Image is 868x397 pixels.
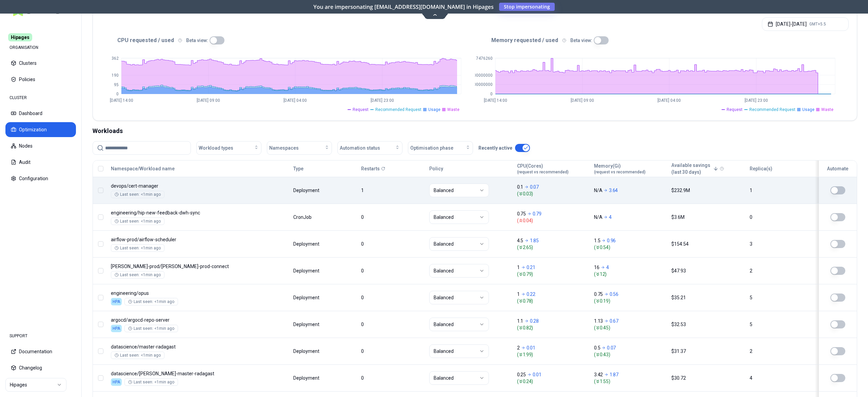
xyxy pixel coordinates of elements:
span: Waste [447,107,459,112]
button: Namespace/Workload name [111,162,175,175]
p: 2 [517,344,520,351]
span: ( 2.65 ) [517,244,588,251]
div: Last seen: <1min ago [128,326,174,331]
span: ( 0.43 ) [594,351,665,358]
p: 0.75 [517,210,526,217]
span: ( 0.78 ) [517,298,588,304]
div: 0 [361,294,423,301]
div: Last seen: <1min ago [115,192,161,197]
tspan: [DATE] 09:00 [197,98,220,103]
p: muriel-master-radagast [111,370,241,377]
div: CLUSTER [5,91,76,105]
div: 1 [750,187,812,194]
button: Workload types [196,141,261,155]
span: Request [353,107,369,112]
p: 0.28 [530,318,539,324]
div: Last seen: <1min ago [115,272,161,278]
div: $3.6M [671,214,744,221]
p: 16 [594,264,599,271]
div: 0 [750,214,812,221]
div: 0 [361,348,423,355]
span: Automation status [340,145,380,151]
div: Deployment [293,241,320,247]
div: 3 [750,241,812,247]
div: 5 [750,321,812,328]
button: Dashboard [5,106,76,121]
span: GMT+5.5 [809,21,826,27]
tspan: 362 [112,56,119,61]
tspan: [DATE] 09:00 [570,98,594,103]
div: $32.53 [671,321,744,328]
tspan: [DATE] 14:00 [484,98,507,103]
span: Usage [428,107,440,112]
span: ( 0.19 ) [594,298,665,304]
div: Last seen: <1min ago [115,353,161,358]
div: 0 [361,375,423,381]
div: 0 [361,214,423,221]
p: opus [111,290,241,297]
span: ( 0.04 ) [517,217,588,224]
span: ( 1.99 ) [517,351,588,358]
button: Nodes [5,138,76,153]
span: ( 0.45 ) [594,324,665,331]
div: $30.72 [671,375,744,381]
button: Automation status [337,141,402,155]
div: Last seen: <1min ago [128,299,174,304]
span: Recommended Request [749,107,795,112]
div: $35.21 [671,294,744,301]
p: 0.79 [533,210,541,217]
div: Deployment [293,375,320,381]
p: cert-manager [111,183,241,189]
p: 0.25 [517,371,526,378]
p: 1.1 [517,318,523,324]
button: Namespaces [267,141,332,155]
div: HPA enabled. [111,378,122,386]
p: master-radagast [111,343,241,350]
button: Configuration [5,171,76,186]
div: $154.54 [671,241,744,247]
button: Replica(s) [750,162,772,175]
div: 4 [750,375,812,381]
div: $47.93 [671,267,744,274]
span: ( 0.54 ) [594,244,665,251]
span: Recommended Request [375,107,421,112]
p: 0.75 [594,291,603,298]
p: 1.5 [594,237,600,244]
div: 0 [361,321,423,328]
tspan: 0 [490,92,493,96]
p: hip-new-feedback-dwh-sync [111,209,241,216]
div: 0 [361,241,423,247]
p: 0.21 [527,264,535,271]
div: ORGANISATION [5,41,76,54]
p: 0.5 [594,344,600,351]
p: 1.85 [530,237,539,244]
button: Changelog [5,360,76,375]
button: Available savings(last 30 days) [671,162,718,175]
p: 0.56 [610,291,618,298]
div: HPA enabled. [111,298,122,305]
div: 1 [361,187,423,194]
div: HPA enabled. [111,325,122,332]
span: ( 12 ) [594,271,665,278]
p: 0.01 [527,344,535,351]
div: $31.37 [671,348,744,355]
span: Request [727,107,743,112]
span: (request vs recommended) [517,169,569,175]
button: Clusters [5,56,76,71]
div: Deployment [293,187,320,194]
div: 5 [750,294,812,301]
div: 0 [361,267,423,274]
span: ( 0.82 ) [517,324,588,331]
span: ( 0.03 ) [517,190,588,197]
div: Workloads [93,126,857,136]
span: Optimisation phase [410,145,453,151]
div: Deployment [293,294,320,301]
div: Last seen: <1min ago [128,379,174,385]
button: Optimisation phase [408,141,473,155]
div: $232.9M [671,187,744,194]
p: kafka-prod-connect [111,263,241,270]
div: CronJob [293,214,320,221]
p: 0.07 [607,344,616,351]
button: Type [293,162,303,175]
div: Last seen: <1min ago [115,219,161,224]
